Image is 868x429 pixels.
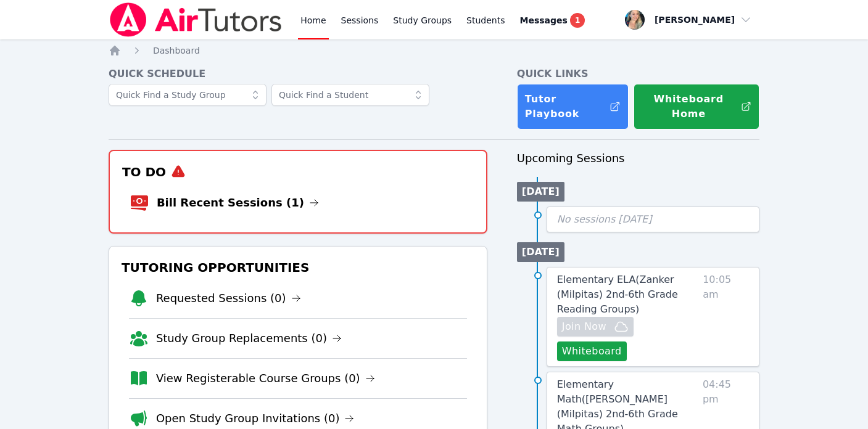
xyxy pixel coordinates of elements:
nav: Breadcrumb [109,44,759,57]
a: Dashboard [153,44,200,57]
a: Study Group Replacements (0) [156,330,342,347]
span: 10:05 am [703,272,749,361]
a: Elementary ELA(Zanker (Milpitas) 2nd-6th Grade Reading Groups) [557,272,698,317]
a: View Registerable Course Groups (0) [156,370,375,387]
h4: Quick Schedule [109,67,487,81]
span: Join Now [562,319,606,334]
a: Requested Sessions (0) [156,290,301,307]
a: Open Study Group Invitations (0) [156,410,355,427]
img: Air Tutors [109,2,283,37]
button: Whiteboard Home [634,84,759,129]
span: Elementary ELA ( Zanker (Milpitas) 2nd-6th Grade Reading Groups ) [557,274,678,315]
input: Quick Find a Study Group [109,84,267,106]
h3: Upcoming Sessions [517,150,759,167]
li: [DATE] [517,242,564,262]
a: Bill Recent Sessions (1) [157,194,319,211]
span: Dashboard [153,46,200,55]
a: Tutor Playbook [517,84,629,129]
li: [DATE] [517,182,564,202]
span: Messages [520,14,568,27]
button: Join Now [557,317,634,337]
span: No sessions [DATE] [557,213,652,225]
button: Whiteboard [557,341,627,361]
span: 1 [570,13,585,28]
h4: Quick Links [517,67,759,81]
h3: Tutoring Opportunities [119,256,477,279]
h3: To Do [120,161,476,183]
input: Quick Find a Student [271,84,429,106]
